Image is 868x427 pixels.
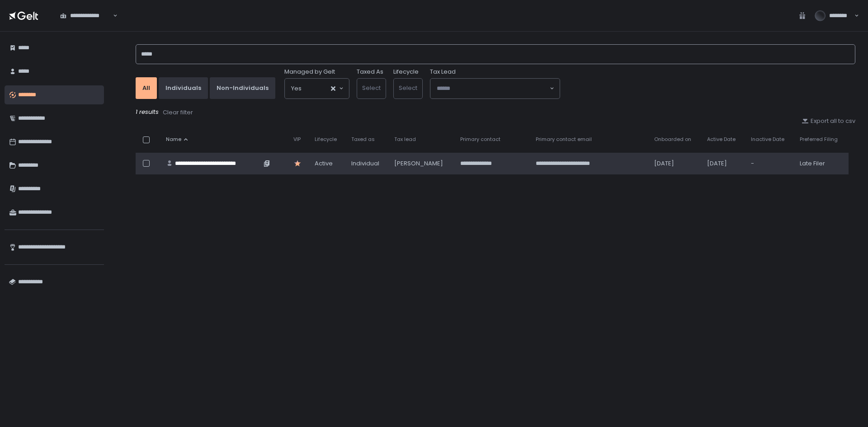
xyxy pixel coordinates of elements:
span: Tax Lead [430,68,456,76]
span: Yes [291,84,302,93]
div: Non-Individuals [217,84,269,92]
label: Taxed As [357,68,383,76]
div: Search for option [285,79,349,99]
span: Primary contact [460,136,500,143]
div: [PERSON_NAME] [394,160,449,168]
div: Individual [351,160,383,168]
div: Individuals [165,84,201,92]
div: - [751,160,789,168]
span: Managed by Gelt [284,68,335,76]
button: Clear filter [162,108,193,117]
span: Name [166,136,181,143]
div: Clear filter [163,108,193,117]
input: Search for option [437,84,549,93]
span: Lifecycle [315,136,337,143]
button: All [136,77,157,99]
input: Search for option [302,84,330,93]
button: Export all to csv [802,117,855,125]
div: Late Filer [800,160,843,168]
span: Taxed as [351,136,375,143]
div: All [142,84,150,92]
button: Non-Individuals [210,77,275,99]
div: Search for option [54,6,118,25]
span: active [315,160,333,168]
span: Select [362,84,381,92]
span: Tax lead [394,136,416,143]
button: Clear Selected [331,86,335,91]
span: VIP [293,136,301,143]
span: Onboarded on [654,136,691,143]
div: 1 results [136,108,855,117]
button: Individuals [159,77,208,99]
span: Select [399,84,417,92]
span: Active Date [707,136,736,143]
span: Primary contact email [536,136,592,143]
span: Preferred Filing [800,136,838,143]
div: Search for option [430,79,560,99]
label: Lifecycle [393,68,419,76]
div: [DATE] [707,160,740,168]
span: Inactive Date [751,136,784,143]
div: [DATE] [654,160,696,168]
